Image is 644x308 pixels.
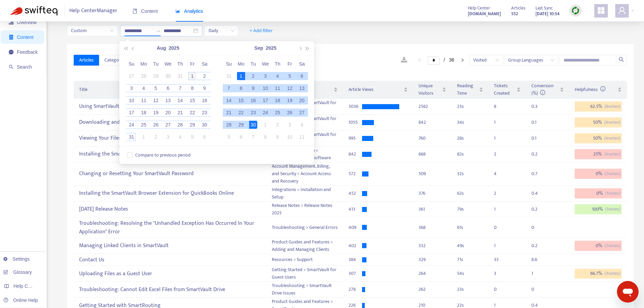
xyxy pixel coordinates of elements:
[271,131,284,143] td: 2025-10-09
[413,81,452,99] th: Unique Visitors
[266,162,343,186] td: Account Management, Billing, and Security > Account Access and Recovery
[150,94,162,106] td: 2025-08-12
[261,109,269,117] div: 24
[127,96,136,104] div: 10
[604,150,620,158] span: ( 4 votes)
[494,190,507,197] div: 2
[17,34,33,40] span: Content
[605,190,620,197] span: ( 1 votes)
[284,82,296,94] td: 2025-09-12
[255,41,263,55] button: Sep
[511,10,518,18] strong: 552
[198,106,211,119] td: 2025-08-23
[186,82,198,94] td: 2025-08-08
[188,72,196,80] div: 1
[531,82,553,97] span: Conversion (%)
[266,202,343,217] td: Release Notes > Release Notes 2025
[17,49,38,55] span: Feedback
[271,82,284,94] td: 2025-09-11
[235,131,247,143] td: 2025-10-06
[286,133,294,141] div: 10
[235,106,247,119] td: 2025-09-22
[296,131,308,143] td: 2025-10-11
[125,131,138,143] td: 2025-08-31
[286,96,294,104] div: 19
[200,96,209,104] div: 16
[494,119,507,126] div: 1
[452,81,488,99] th: Reading Time
[284,58,296,70] th: Fr
[127,84,136,92] div: 3
[150,119,162,131] td: 2025-08-26
[79,56,94,64] span: Articles
[164,96,172,104] div: 13
[152,109,160,117] div: 19
[223,94,235,106] td: 2025-09-14
[286,84,294,92] div: 12
[271,119,284,131] td: 2025-10-02
[127,121,136,129] div: 24
[604,119,620,126] span: ( 4 votes)
[225,72,233,80] div: 31
[152,121,160,129] div: 26
[71,26,114,36] span: Custom
[284,70,296,82] td: 2025-09-05
[150,70,162,82] td: 2025-07-29
[419,119,446,126] div: 842
[575,101,622,112] div: 62.5 %
[261,84,269,92] div: 10
[618,6,626,15] span: user
[162,131,174,143] td: 2025-09-03
[247,131,259,143] td: 2025-10-07
[164,84,172,92] div: 6
[271,70,284,82] td: 2025-09-04
[271,58,284,70] th: Th
[235,70,247,82] td: 2025-09-01
[156,28,161,33] span: to
[531,119,545,126] div: 0.1
[133,8,158,14] span: Content
[488,81,526,99] th: Tickets Created
[138,94,150,106] td: 2025-08-11
[296,70,308,82] td: 2025-09-06
[298,121,306,129] div: 4
[198,131,211,143] td: 2025-09-06
[164,121,172,129] div: 27
[249,72,257,80] div: 2
[494,103,507,110] div: 8
[188,109,196,117] div: 22
[223,119,235,131] td: 2025-09-28
[162,70,174,82] td: 2025-07-30
[249,133,257,141] div: 7
[286,109,294,117] div: 26
[261,121,269,129] div: 1
[298,72,306,80] div: 6
[138,58,150,70] th: Mo
[298,109,306,117] div: 27
[247,58,259,70] th: Tu
[259,58,271,70] th: We
[349,135,362,142] div: 995
[444,57,445,63] span: /
[162,82,174,94] td: 2025-08-06
[162,106,174,119] td: 2025-08-20
[535,10,559,18] strong: [DATE] 10:54
[273,121,282,129] div: 2
[186,70,198,82] td: 2025-08-01
[225,133,233,141] div: 5
[69,4,117,17] span: Help Center Manager
[200,133,209,141] div: 6
[468,4,490,12] span: Help Center
[99,55,132,66] button: Categories
[575,117,622,127] div: 50 %
[186,94,198,106] td: 2025-08-15
[133,151,193,159] span: Compare to previous period
[156,28,161,33] span: swap-right
[249,96,257,104] div: 16
[259,82,271,94] td: 2025-09-10
[531,103,545,110] div: 0.3
[174,119,186,131] td: 2025-08-28
[271,94,284,106] td: 2025-09-18
[296,94,308,106] td: 2025-09-20
[261,72,269,80] div: 3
